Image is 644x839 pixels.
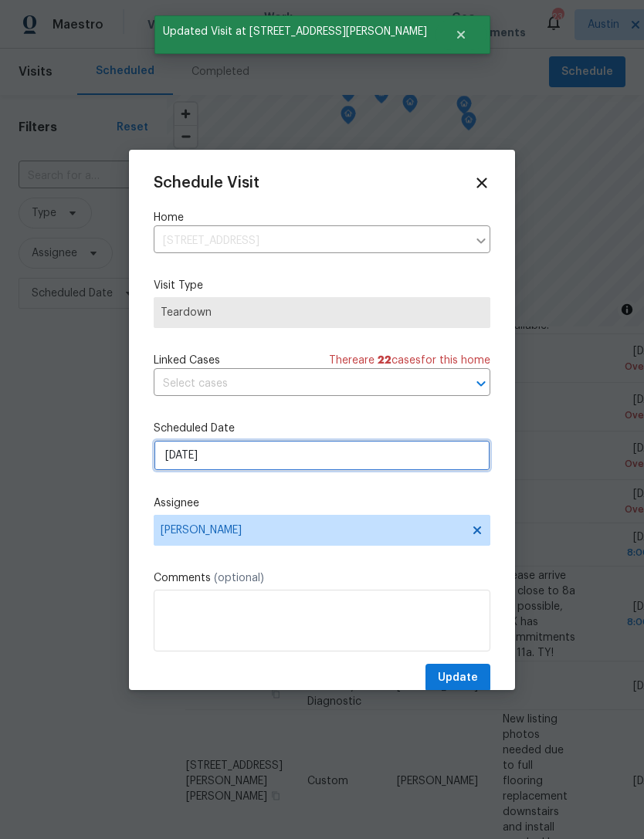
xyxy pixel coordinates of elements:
[438,668,478,688] span: Update
[154,15,436,48] span: Updated Visit at [STREET_ADDRESS][PERSON_NAME]
[436,19,486,50] button: Close
[154,570,490,586] label: Comments
[154,421,490,436] label: Scheduled Date
[154,229,467,253] input: Enter in an address
[161,305,483,320] span: Teardown
[154,372,447,396] input: Select cases
[161,524,463,536] span: [PERSON_NAME]
[470,373,492,394] button: Open
[154,440,490,471] input: M/D/YYYY
[425,664,490,692] button: Update
[154,210,490,225] label: Home
[154,278,490,293] label: Visit Type
[473,174,490,191] span: Close
[329,353,490,368] span: There are case s for this home
[154,496,490,511] label: Assignee
[154,353,220,368] span: Linked Cases
[378,355,391,366] span: 22
[154,175,259,191] span: Schedule Visit
[214,573,264,584] span: (optional)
